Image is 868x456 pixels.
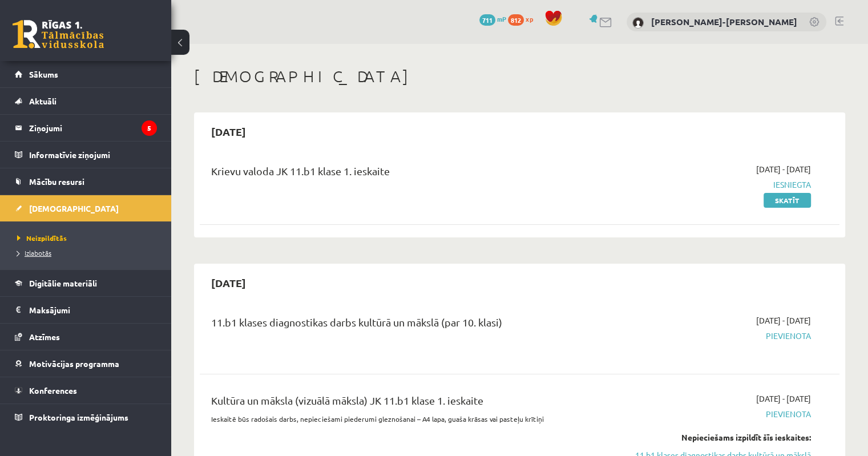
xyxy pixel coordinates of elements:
h2: [DATE] [200,269,257,296]
span: [DATE] - [DATE] [756,393,811,405]
span: mP [497,14,506,23]
a: Rīgas 1. Tālmācības vidusskola [13,20,104,49]
span: Motivācijas programma [29,358,119,369]
span: Pievienota [623,330,811,342]
span: [DEMOGRAPHIC_DATA] [29,203,119,213]
img: Martins Frīdenbergs-Tomašs [632,17,644,29]
a: Sākums [15,61,157,87]
span: 711 [479,14,495,26]
div: Kultūra un māksla (vizuālā māksla) JK 11.b1 klase 1. ieskaite [211,393,605,414]
span: Neizpildītās [17,233,67,243]
span: Mācību resursi [29,176,84,187]
a: Informatīvie ziņojumi [15,142,157,168]
a: Neizpildītās [17,233,160,243]
i: 5 [142,120,157,136]
span: Aktuāli [29,96,56,106]
a: Proktoringa izmēģinājums [15,404,157,430]
span: Proktoringa izmēģinājums [29,412,128,422]
a: [DEMOGRAPHIC_DATA] [15,195,157,221]
legend: Informatīvie ziņojumi [29,142,157,168]
h2: [DATE] [200,118,257,145]
a: 812 xp [508,14,539,23]
a: Skatīt [764,193,811,208]
span: [DATE] - [DATE] [756,163,811,175]
a: Motivācijas programma [15,350,157,377]
a: Mācību resursi [15,168,157,195]
span: Pievienota [623,408,811,420]
span: Atzīmes [29,332,60,342]
div: 11.b1 klases diagnostikas darbs kultūrā un mākslā (par 10. klasi) [211,314,605,336]
h1: [DEMOGRAPHIC_DATA] [194,67,845,86]
a: Konferences [15,377,157,403]
div: Nepieciešams izpildīt šīs ieskaites: [623,431,811,443]
span: xp [526,14,533,23]
a: Maksājumi [15,297,157,323]
span: [DATE] - [DATE] [756,314,811,326]
a: Izlabotās [17,248,160,258]
span: Izlabotās [17,248,51,257]
a: Digitālie materiāli [15,270,157,296]
a: Atzīmes [15,324,157,350]
legend: Maksājumi [29,297,157,323]
span: Iesniegta [623,179,811,191]
a: [PERSON_NAME]-[PERSON_NAME] [651,16,797,27]
span: 812 [508,14,524,26]
span: Konferences [29,385,77,396]
span: Sākums [29,69,58,79]
a: Aktuāli [15,88,157,114]
span: Digitālie materiāli [29,278,97,288]
legend: Ziņojumi [29,115,157,141]
a: 711 mP [479,14,506,23]
a: Ziņojumi5 [15,115,157,141]
p: Ieskaitē būs radošais darbs, nepieciešami piederumi gleznošanai – A4 lapa, guaša krāsas vai paste... [211,414,605,424]
div: Krievu valoda JK 11.b1 klase 1. ieskaite [211,163,605,184]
